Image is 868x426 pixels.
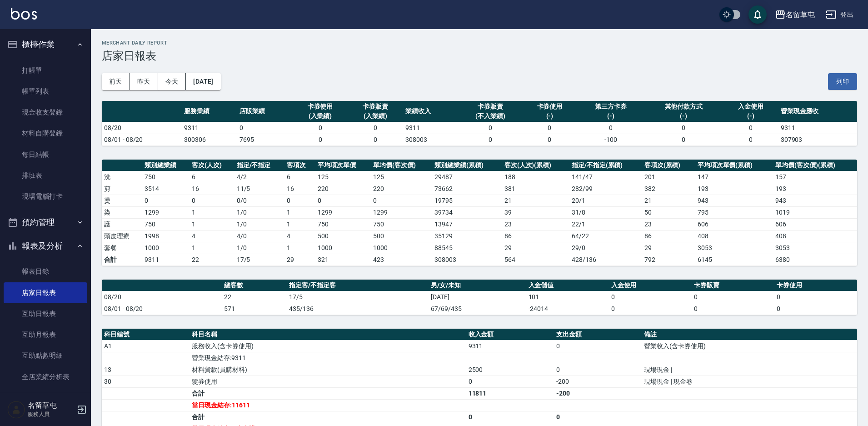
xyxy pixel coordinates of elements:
[642,195,695,206] td: 21
[190,218,234,230] td: 1
[287,291,429,303] td: 17/5
[459,122,522,134] td: 0
[102,134,182,145] td: 08/01 - 08/20
[642,218,695,230] td: 23
[371,206,432,218] td: 1299
[190,195,234,206] td: 0
[142,160,190,171] th: 類別總業績
[293,134,348,145] td: 0
[190,254,234,266] td: 22
[142,206,190,218] td: 1299
[102,242,142,254] td: 套餐
[348,134,403,145] td: 0
[371,230,432,242] td: 500
[222,291,287,303] td: 22
[774,303,857,315] td: 0
[284,254,315,266] td: 29
[522,122,578,134] td: 0
[778,101,857,122] th: 營業現金應收
[771,5,818,24] button: 名留草屯
[526,303,609,315] td: -24014
[182,134,237,145] td: 300306
[773,242,857,254] td: 3053
[432,171,502,183] td: 29487
[695,230,773,242] td: 408
[577,122,644,134] td: 0
[350,102,401,111] div: 卡券販賣
[773,254,857,266] td: 6380
[315,195,371,206] td: 0
[190,171,234,183] td: 6
[725,111,776,121] div: (-)
[284,171,315,183] td: 6
[130,73,158,90] button: 昨天
[642,329,857,341] th: 備註
[526,291,609,303] td: 101
[828,73,857,90] button: 列印
[569,183,642,195] td: 282 / 99
[577,134,644,145] td: -100
[778,134,857,145] td: 307903
[102,291,222,303] td: 08/20
[579,102,642,111] div: 第三方卡券
[502,183,569,195] td: 381
[695,242,773,254] td: 3053
[554,387,642,399] td: -200
[647,102,721,111] div: 其他付款方式
[4,234,87,258] button: 報表及分析
[190,387,466,399] td: 合計
[695,218,773,230] td: 606
[371,160,432,171] th: 單均價(客次價)
[4,303,87,324] a: 互助日報表
[502,254,569,266] td: 564
[222,303,287,315] td: 571
[774,291,857,303] td: 0
[315,206,371,218] td: 1299
[234,230,285,242] td: 4 / 0
[502,171,569,183] td: 188
[432,195,502,206] td: 19795
[695,195,773,206] td: 943
[642,171,695,183] td: 201
[295,111,346,121] div: (入業績)
[502,160,569,171] th: 客次(人次)(累積)
[4,282,87,303] a: 店家日報表
[502,195,569,206] td: 21
[234,160,285,171] th: 指定/不指定
[190,329,466,341] th: 科目名稱
[350,111,401,121] div: (入業績)
[4,81,87,102] a: 帳單列表
[786,9,815,20] div: 名留草屯
[773,206,857,218] td: 1019
[554,329,642,341] th: 支出金額
[642,340,857,352] td: 營業收入(含卡券使用)
[7,401,25,419] img: Person
[461,111,520,121] div: (不入業績)
[579,111,642,121] div: (-)
[642,242,695,254] td: 29
[569,160,642,171] th: 指定/不指定(累積)
[4,366,87,387] a: 全店業績分析表
[222,280,287,291] th: 總客數
[4,123,87,144] a: 材料自購登錄
[182,101,237,122] th: 服務業績
[234,206,285,218] td: 1 / 0
[526,280,609,291] th: 入金儲值
[190,399,466,411] td: 當日現金結存:11611
[695,160,773,171] th: 平均項次單價(累積)
[158,73,186,90] button: 今天
[4,387,87,408] a: 營業統計分析表
[284,195,315,206] td: 0
[502,242,569,254] td: 29
[569,195,642,206] td: 20 / 1
[461,102,520,111] div: 卡券販賣
[284,230,315,242] td: 4
[773,171,857,183] td: 157
[695,254,773,266] td: 6145
[644,122,723,134] td: 0
[466,411,554,423] td: 0
[773,183,857,195] td: 193
[371,242,432,254] td: 1000
[569,218,642,230] td: 22 / 1
[773,160,857,171] th: 單均價(客次價)(累積)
